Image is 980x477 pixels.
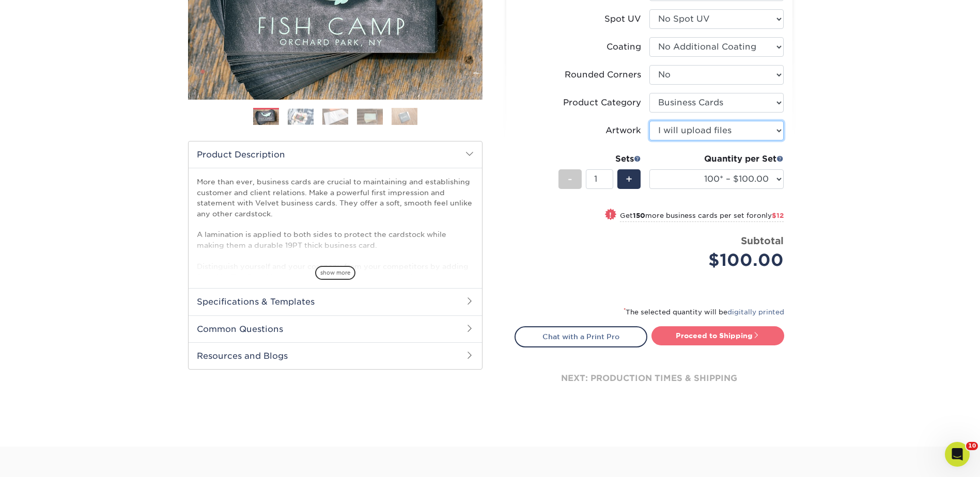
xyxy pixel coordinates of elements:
div: Sets [558,153,641,165]
strong: Subtotal [741,235,784,246]
img: Business Cards 03 [322,108,348,124]
a: Chat with a Print Pro [515,326,647,347]
div: Product Category [563,97,641,109]
h2: Resources and Blogs [189,342,482,369]
div: next: production times & shipping [515,347,784,409]
div: Artwork [605,124,641,137]
span: only [757,212,784,219]
span: ! [609,210,612,220]
small: Get more business cards per set for [620,212,784,222]
iframe: Intercom live chat [945,442,970,467]
small: The selected quantity will be [624,308,784,316]
span: show more [315,266,355,280]
div: Coating [606,41,641,53]
h2: Specifications & Templates [189,288,482,315]
a: digitally printed [727,308,784,316]
div: Quantity per Set [649,153,784,165]
img: Business Cards 04 [357,108,383,124]
img: Business Cards 01 [253,104,279,130]
h2: Common Questions [189,315,482,342]
img: Business Cards 02 [288,108,314,124]
a: Proceed to Shipping [651,326,784,345]
div: $100.00 [657,248,784,273]
div: Spot UV [604,13,641,25]
span: $12 [772,212,784,219]
strong: 150 [633,212,645,219]
h2: Product Description [189,141,482,168]
img: Business Cards 05 [392,107,417,125]
div: Rounded Corners [565,69,641,81]
p: More than ever, business cards are crucial to maintaining and establishing customer and client re... [197,177,474,345]
span: - [568,171,572,187]
span: 10 [966,442,978,450]
span: + [626,171,632,187]
iframe: Google Customer Reviews [3,446,88,473]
